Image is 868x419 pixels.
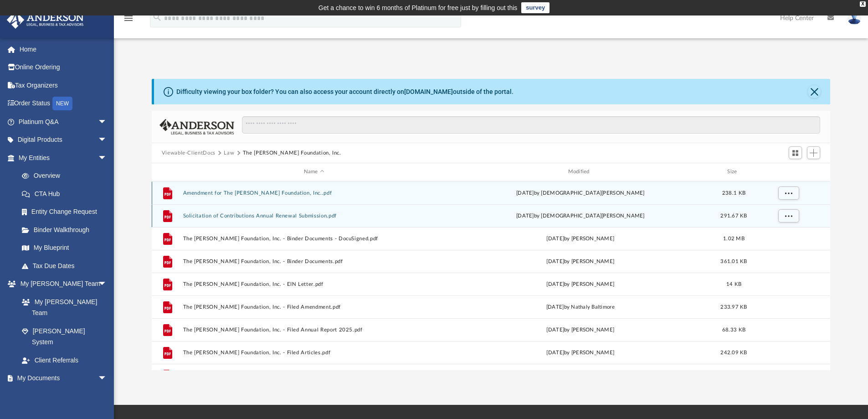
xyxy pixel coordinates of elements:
[123,13,134,24] i: menu
[13,203,121,221] a: Entity Change Request
[156,168,179,176] div: id
[183,350,445,356] button: The [PERSON_NAME] Foundation, Inc. - Filed Articles.pdf
[449,326,712,334] div: [DATE] by [PERSON_NAME]
[183,190,445,196] button: Amendment for The [PERSON_NAME] Foundation, Inc..pdf
[449,348,712,357] div: [DATE] by [PERSON_NAME]
[6,113,121,131] a: Platinum Q&Aarrow_drop_down
[521,2,550,13] a: survey
[13,239,116,257] a: My Blueprint
[13,185,121,203] a: CTA Hub
[778,186,799,200] button: More options
[98,113,116,131] span: arrow_drop_down
[449,212,712,220] div: [DATE] by [DEMOGRAPHIC_DATA][PERSON_NAME]
[449,189,712,197] div: [DATE] by [DEMOGRAPHIC_DATA][PERSON_NAME]
[13,322,116,351] a: [PERSON_NAME] System
[183,213,445,219] button: Solicitation of Contributions Annual Renewal Submission.pdf
[720,304,747,309] span: 233.97 KB
[449,303,712,311] div: [DATE] by Nathaly Baltimore
[722,327,745,332] span: 68.33 KB
[807,146,821,159] button: Add
[13,221,121,239] a: Binder Walkthrough
[720,259,747,264] span: 361.01 KB
[224,149,234,157] button: Law
[723,236,745,241] span: 1.02 MB
[52,97,72,110] div: NEW
[449,280,712,288] div: [DATE] by [PERSON_NAME]
[722,190,745,195] span: 238.1 KB
[243,149,341,157] button: The [PERSON_NAME] Foundation, Inc.
[6,369,116,388] a: My Documentsarrow_drop_down
[98,149,116,167] span: arrow_drop_down
[778,209,799,222] button: More options
[182,168,445,176] div: Name
[715,168,752,176] div: Size
[242,116,820,134] input: Search files and folders
[98,275,116,294] span: arrow_drop_down
[6,275,116,293] a: My [PERSON_NAME] Teamarrow_drop_down
[98,131,116,150] span: arrow_drop_down
[6,58,121,77] a: Online Ordering
[720,350,747,355] span: 242.09 KB
[847,11,861,25] img: User Pic
[6,131,121,149] a: Digital Productsarrow_drop_down
[183,259,445,264] button: The [PERSON_NAME] Foundation, Inc. - Binder Documents.pdf
[4,11,87,29] img: Anderson Advisors Platinum Portal
[756,168,820,176] div: id
[13,351,116,369] a: Client Referrals
[13,293,112,322] a: My [PERSON_NAME] Team
[789,146,802,159] button: Switch to Grid View
[726,281,741,286] span: 14 KB
[13,167,121,185] a: Overview
[183,236,445,242] button: The [PERSON_NAME] Foundation, Inc. - Binder Documents - DocuSigned.pdf
[152,181,831,370] div: grid
[13,257,121,275] a: Tax Due Dates
[6,94,121,113] a: Order StatusNEW
[183,304,445,310] button: The [PERSON_NAME] Foundation, Inc. - Filed Amendment.pdf
[720,213,747,218] span: 291.67 KB
[449,234,712,243] div: [DATE] by [PERSON_NAME]
[183,281,445,287] button: The [PERSON_NAME] Foundation, Inc. - EIN Letter.pdf
[6,40,121,58] a: Home
[13,387,112,405] a: Box
[183,327,445,333] button: The [PERSON_NAME] Foundation, Inc. - Filed Annual Report 2025.pdf
[123,17,134,24] a: menu
[404,88,453,95] a: [DOMAIN_NAME]
[152,12,162,22] i: search
[449,168,711,176] div: Modified
[808,85,821,98] button: Close
[176,87,514,97] div: Difficulty viewing your box folder? You can also access your account directly on outside of the p...
[318,2,518,13] div: Get a chance to win 6 months of Platinum for free just by filling out this
[6,76,121,94] a: Tax Organizers
[6,149,121,167] a: My Entitiesarrow_drop_down
[449,257,712,265] div: [DATE] by [PERSON_NAME]
[162,149,216,157] button: Viewable-ClientDocs
[860,1,866,7] div: close
[98,369,116,388] span: arrow_drop_down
